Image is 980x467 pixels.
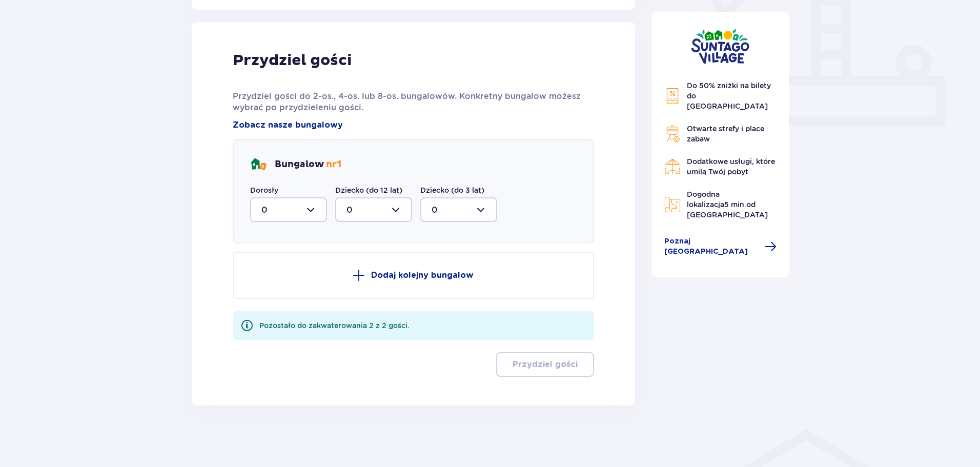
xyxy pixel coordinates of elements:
[664,88,681,105] img: Discount Icon
[664,196,681,213] img: Map Icon
[250,185,278,195] label: Dorosły
[420,185,484,195] label: Dziecko (do 3 lat)
[233,51,352,70] p: Przydziel gości
[233,119,343,131] a: Zobacz nasze bungalowy
[687,82,771,110] span: Do 50% zniżki na bilety do [GEOGRAPHIC_DATA]
[724,200,746,209] span: 5 min.
[233,252,594,299] button: Dodaj kolejny bungalow
[259,320,410,331] div: Pozostało do zakwaterowania 2 z 2 gości.
[687,125,764,143] span: Otwarte strefy i place zabaw
[687,157,775,176] span: Dodatkowe usługi, które umilą Twój pobyt
[664,126,681,142] img: Grill Icon
[233,91,594,113] p: Przydziel gości do 2-os., 4-os. lub 8-os. bungalowów. Konkretny bungalow możesz wybrać po przydzi...
[275,158,341,171] p: Bungalow
[496,352,594,377] button: Przydziel gości
[335,185,402,195] label: Dziecko (do 12 lat)
[691,29,749,64] img: Suntago Village
[687,190,768,219] span: Dogodna lokalizacja od [GEOGRAPHIC_DATA]
[664,236,759,257] span: Poznaj [GEOGRAPHIC_DATA]
[326,158,341,170] span: nr 1
[664,158,681,175] img: Restaurant Icon
[513,359,578,370] p: Przydziel gości
[664,236,777,257] a: Poznaj [GEOGRAPHIC_DATA]
[250,156,267,173] img: bungalows Icon
[371,270,474,281] p: Dodaj kolejny bungalow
